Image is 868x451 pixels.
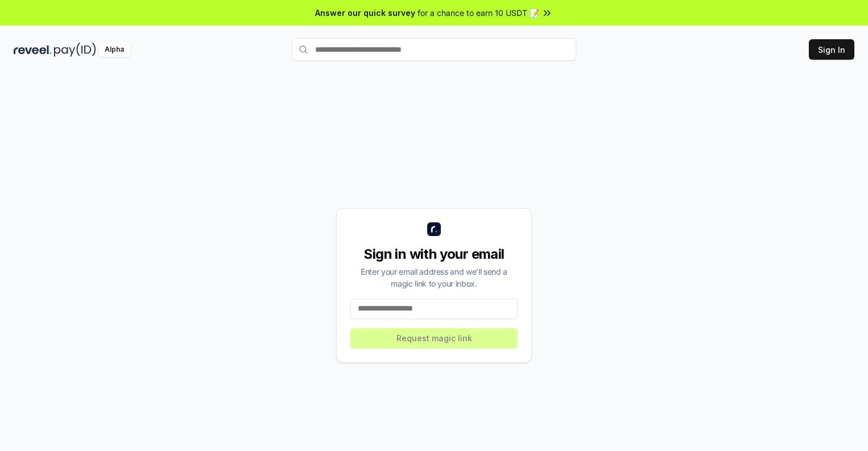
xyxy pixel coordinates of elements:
[427,222,441,236] img: logo_small
[98,43,130,57] div: Alpha
[14,43,52,57] img: reveel_dark
[54,43,96,57] img: pay_id
[315,7,415,19] span: Answer our quick survey
[350,245,518,263] div: Sign in with your email
[809,39,854,60] button: Sign In
[418,7,539,19] span: for a chance to earn 10 USDT 📝
[350,266,518,289] div: Enter your email address and we’ll send a magic link to your inbox.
